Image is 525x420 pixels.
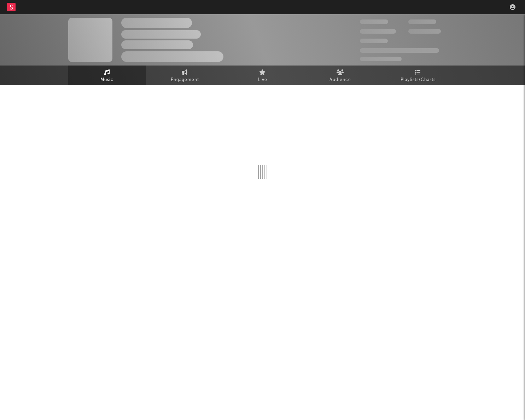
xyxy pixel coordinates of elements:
[360,57,402,61] span: Jump Score: 85.0
[68,66,146,85] a: Music
[100,76,113,84] span: Music
[360,48,439,53] span: 50,000,000 Monthly Listeners
[408,29,441,34] span: 1,000,000
[329,76,351,84] span: Audience
[379,66,457,85] a: Playlists/Charts
[408,19,436,24] span: 100,000
[360,19,388,24] span: 300,000
[360,39,388,43] span: 100,000
[171,76,199,84] span: Engagement
[146,66,224,85] a: Engagement
[258,76,267,84] span: Live
[401,76,436,84] span: Playlists/Charts
[302,66,379,85] a: Audience
[224,66,302,85] a: Live
[360,29,396,34] span: 50,000,000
